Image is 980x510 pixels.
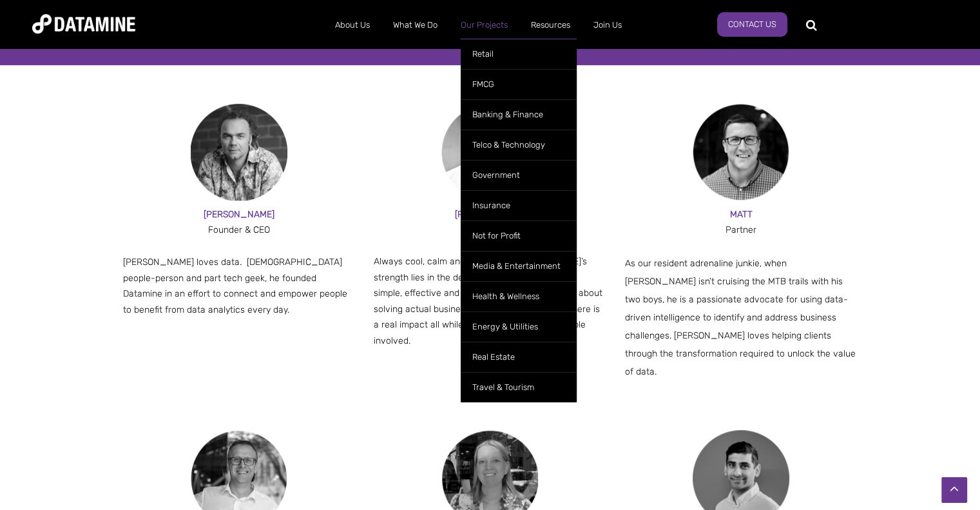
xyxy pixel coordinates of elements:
a: Telco & Technology [461,130,577,160]
span: As our resident adrenaline junkie, when [PERSON_NAME] isn’t cruising the MTB trails with his two ... [625,258,856,377]
a: About Us [323,8,381,42]
a: Join Us [582,8,633,42]
a: FMCG [461,69,577,99]
a: Contact Us [717,12,787,37]
span: Always cool, calm and collected, [PERSON_NAME]’s strength lies in the delivery of complex ideas i... [374,256,602,346]
span: [PERSON_NAME] [454,209,525,220]
img: Bruce [441,104,538,201]
a: Resources [519,8,582,42]
a: Not for Profit [461,221,577,251]
a: Banking & Finance [461,99,577,130]
a: Energy & Utilities [461,311,577,342]
a: Real Estate [461,342,577,372]
img: Datamine [32,14,135,34]
span: MATT [730,209,753,220]
img: Paul-2-1-150x150 [191,104,287,201]
span: [PERSON_NAME] [204,209,274,220]
a: Health & Wellness [461,281,577,311]
a: Retail [461,39,577,69]
a: Insurance [461,190,577,221]
div: Founder & CEO [123,222,356,239]
a: Travel & Tourism [461,372,577,402]
span: Partner [725,224,756,235]
div: Owl [374,222,606,239]
a: Our Projects [449,8,519,42]
span: [PERSON_NAME] loves data. [DEMOGRAPHIC_DATA] people-person and part tech geek, he founded Datamin... [123,257,347,315]
a: Government [461,160,577,190]
a: What We Do [381,8,449,42]
a: Media & Entertainment [461,251,577,281]
img: matt mug-1 [693,104,789,201]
